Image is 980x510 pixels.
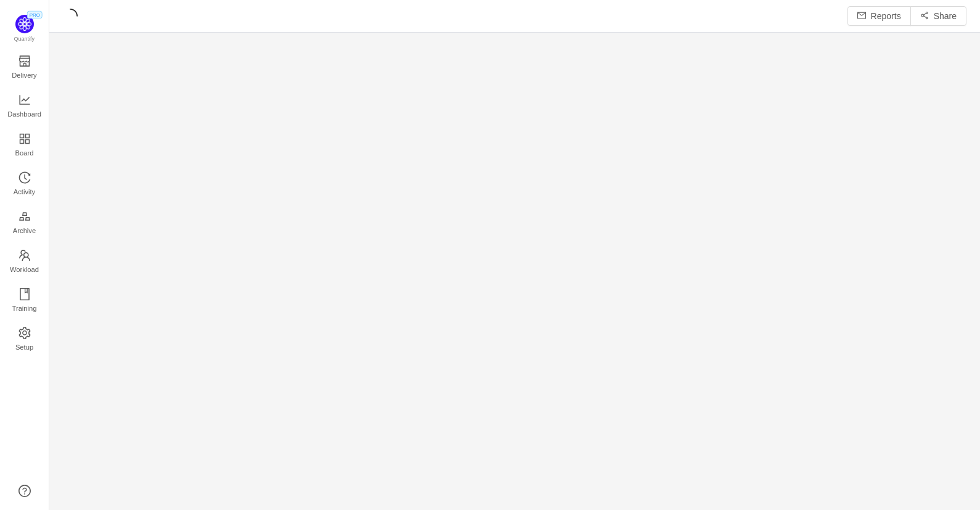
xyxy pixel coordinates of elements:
[18,289,31,313] a: Training
[18,94,31,119] a: Dashboard
[14,179,35,204] span: Activity
[15,141,34,165] span: Board
[13,218,36,243] span: Archive
[18,249,31,261] i: icon: team
[15,335,33,360] span: Setup
[847,6,911,26] button: icon: mailReports
[14,36,35,42] span: Quantify
[18,327,31,352] a: Setup
[7,102,41,126] span: Dashboard
[27,11,42,19] span: PRO
[18,288,31,300] i: icon: book
[18,56,31,80] a: Delivery
[18,211,31,236] a: Archive
[18,327,31,339] i: icon: setting
[18,250,31,274] a: Workload
[12,296,36,321] span: Training
[18,55,31,67] i: icon: shop
[18,171,31,184] i: icon: history
[15,15,34,33] img: Quantify
[18,485,31,497] a: icon: question-circle
[18,133,31,158] a: Board
[910,6,966,26] button: icon: share-altShare
[18,172,31,197] a: Activity
[63,9,78,23] i: icon: loading
[18,94,31,106] i: icon: line-chart
[10,257,39,282] span: Workload
[18,133,31,145] i: icon: appstore
[18,210,31,223] i: icon: gold
[12,63,36,88] span: Delivery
